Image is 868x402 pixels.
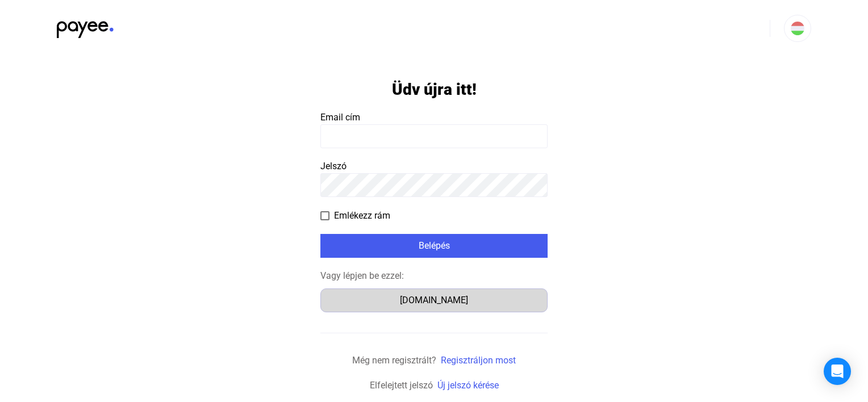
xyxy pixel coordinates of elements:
[370,380,433,391] span: Elfelejtett jelszó
[320,112,360,123] span: Email cím
[784,15,811,42] button: HU
[824,358,851,385] div: Open Intercom Messenger
[334,209,390,223] span: Emlékezz rám
[392,79,477,99] h1: Üdv újra itt!
[437,380,499,391] a: Új jelszó kérése
[791,22,804,35] img: HU
[324,294,544,307] div: [DOMAIN_NAME]
[352,355,436,366] span: Még nem regisztrált?
[320,295,548,305] a: [DOMAIN_NAME]
[320,161,347,171] span: Jelszó
[324,239,544,253] div: Belépés
[441,355,516,366] a: Regisztráljon most
[320,269,548,283] div: Vagy lépjen be ezzel:
[320,288,548,312] button: [DOMAIN_NAME]
[57,15,114,38] img: black-payee-blue-dot.svg
[320,234,548,258] button: Belépés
